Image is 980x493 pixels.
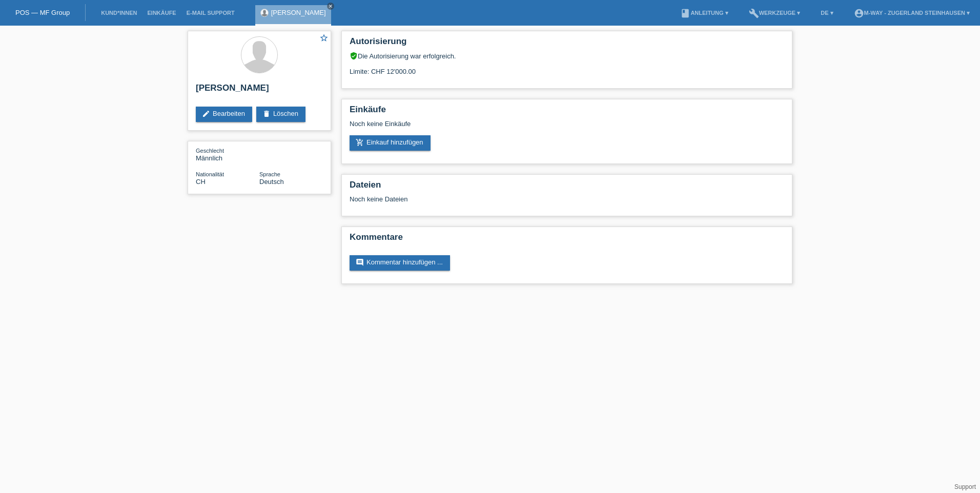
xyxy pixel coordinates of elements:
[350,60,784,75] div: Limite: CHF 12'000.00
[854,8,864,18] i: account_circle
[196,171,224,177] span: Nationalität
[262,110,271,118] i: delete
[328,4,333,9] i: close
[350,105,784,120] h2: Einkäufe
[350,120,784,135] div: Noch keine Einkäufe
[744,10,806,16] a: buildWerkzeuge ▾
[15,9,70,16] a: POS — MF Group
[259,178,284,186] span: Deutsch
[350,52,358,60] i: verified_user
[181,10,240,16] a: E-Mail Support
[356,138,364,147] i: add_shopping_cart
[202,110,210,118] i: edit
[319,33,329,44] a: star_border
[256,107,305,122] a: deleteLöschen
[196,178,206,186] span: Schweiz
[350,36,784,52] h2: Autorisierung
[271,9,326,16] a: [PERSON_NAME]
[350,52,784,60] div: Die Autorisierung war erfolgreich.
[675,10,733,16] a: bookAnleitung ▾
[96,10,142,16] a: Kund*innen
[849,10,975,16] a: account_circlem-way - Zugerland Steinhausen ▾
[350,232,784,248] h2: Kommentare
[196,147,259,162] div: Männlich
[350,195,663,203] div: Noch keine Dateien
[327,3,334,10] a: close
[142,10,181,16] a: Einkäufe
[749,8,759,18] i: build
[319,33,329,43] i: star_border
[954,483,976,490] a: Support
[196,83,323,98] h2: [PERSON_NAME]
[196,148,224,154] span: Geschlecht
[196,107,252,122] a: editBearbeiten
[259,171,280,177] span: Sprache
[356,258,364,266] i: comment
[680,8,690,18] i: book
[815,10,838,16] a: DE ▾
[350,180,784,195] h2: Dateien
[350,135,431,151] a: add_shopping_cartEinkauf hinzufügen
[350,255,450,271] a: commentKommentar hinzufügen ...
